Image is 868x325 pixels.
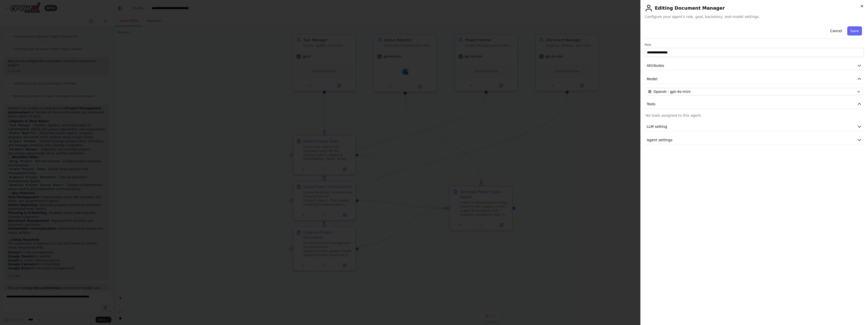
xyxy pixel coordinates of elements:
[646,88,863,95] button: OpenAI - gpt-4o-mini
[647,101,656,107] span: Tools
[647,63,664,68] span: Attributes
[645,43,864,47] label: Role
[646,113,863,118] p: No tools assigned to this agent.
[645,61,864,70] button: Attributes
[847,26,862,35] button: Save
[827,26,845,35] button: Cancel
[645,99,864,109] button: Tools
[645,135,864,145] button: Agent settings
[645,4,864,12] h2: Editing Document Manager
[654,89,690,94] span: OpenAI - gpt-4o-mini
[645,74,864,84] button: Model
[647,124,667,129] span: LLM setting
[645,14,864,19] span: Configure your agent's role, goal, backstory, and model settings.
[647,137,672,143] span: Agent settings
[647,76,657,82] span: Model
[645,122,864,131] button: LLM setting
